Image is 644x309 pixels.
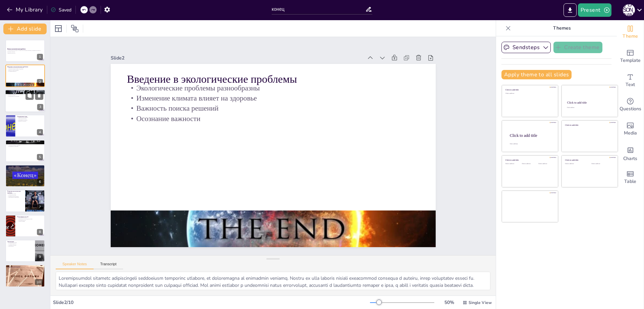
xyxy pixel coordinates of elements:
[7,48,25,50] strong: Конец экологических проблем
[37,254,43,260] div: 9
[7,166,43,168] p: Утрата биоразнообразия
[7,94,43,96] p: Влияние на климат
[5,240,45,262] div: 9
[617,117,644,141] div: Add images, graphics, shapes or video
[7,196,23,197] p: Индивидуальные действия
[53,299,370,306] div: Slide 2 / 10
[7,241,33,243] p: Заключение
[17,220,43,221] p: Экономия ресурсов
[620,105,641,113] span: Questions
[563,3,577,17] button: Export to PowerPoint
[17,218,43,220] p: Сокращение использования пластика
[7,70,43,71] p: Важность поиска решений
[617,165,644,190] div: Add a table
[522,163,537,165] div: Click to add text
[3,24,47,34] button: Add slide
[37,229,43,235] div: 8
[5,215,45,237] div: 8
[567,107,611,109] div: Click to add text
[617,20,644,44] div: Change the overall theme
[7,266,43,268] p: Вопросы и обсуждение
[553,42,602,53] button: Create theme
[7,93,43,94] p: Меры по снижению загрязнения
[567,101,612,104] div: Click to add title
[7,270,43,271] p: Участие всех
[7,268,43,270] p: Обсуждение
[7,168,43,169] p: Нарушение баланса в природе
[617,44,644,69] div: Add ready made slides
[7,271,43,272] p: Идеи для будущего
[7,71,43,72] p: Осознание важности
[623,3,635,17] button: Г [PERSON_NAME]
[37,154,43,160] div: 5
[37,54,43,60] div: 1
[7,52,43,54] p: Generated with [URL]
[7,95,43,97] p: Осведомленность населения
[157,38,428,166] p: Изменение климата влияет на здоровье
[7,141,43,143] p: Изменение климата
[623,33,638,40] span: Theme
[56,262,94,269] button: Speaker Notes
[501,70,572,79] button: Apply theme to all slides
[7,243,33,245] p: Осознание важности
[7,92,43,93] p: Загрязнение влияет на здоровье
[7,145,43,146] p: Угроза для сельского хозяйства
[272,4,365,14] input: Insert title
[5,89,45,112] div: 3
[17,121,43,122] p: Влияние на здоровье
[469,300,492,305] span: Single View
[7,246,33,247] p: Работа вместе
[17,216,43,218] p: Роль каждого из нас
[37,179,43,185] div: 6
[17,116,43,118] p: Загрязнение воды
[5,165,45,187] div: 6
[510,133,553,138] div: Click to add title
[591,163,612,165] div: Click to add text
[514,20,610,36] p: Themes
[7,66,43,68] p: Введение в экологические проблемы
[35,91,43,100] button: Delete Slide
[25,91,34,100] button: Duplicate Slide
[565,159,613,161] div: Click to add title
[7,143,43,145] p: Повышение уровня моря
[7,146,43,147] p: Необходимость адаптации
[53,23,64,34] div: Layout
[5,4,46,15] button: My Library
[37,204,43,210] div: 7
[617,69,644,93] div: Add text boxes
[7,193,23,195] p: Совместные усилия
[7,242,33,243] p: Коллективные усилия
[7,197,23,198] p: Экологическое образование
[617,93,644,117] div: Get real-time input from your audience
[37,129,43,135] div: 4
[623,155,637,162] span: Charts
[5,65,45,87] div: 2
[7,169,43,171] p: Влияние человеческой деятельности
[617,141,644,165] div: Add charts and graphs
[624,178,636,185] span: Table
[153,47,424,176] p: Важность поиска решений
[626,81,635,88] span: Text
[7,171,43,172] p: Сохранение биоразнообразия
[5,115,45,137] div: 4
[7,190,23,194] p: Решения экологических проблем
[505,163,521,165] div: Click to add text
[17,221,43,222] p: Участие в акциях
[565,163,586,165] div: Click to add text
[17,118,43,120] p: Угроза для экосистем
[623,4,635,16] div: Г [PERSON_NAME]
[538,163,553,165] div: Click to add text
[35,279,43,285] div: 10
[441,299,457,306] div: 50 %
[501,42,551,53] button: Sendsteps
[5,265,45,287] div: 10
[5,190,45,212] div: 7
[578,3,611,17] button: Present
[5,40,45,62] div: 1
[149,56,420,185] p: Осознание важности
[510,143,552,145] div: Click to add body
[37,104,43,110] div: 3
[505,89,553,91] div: Click to add title
[624,129,637,137] span: Media
[7,68,43,70] p: Изменение климата влияет на здоровье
